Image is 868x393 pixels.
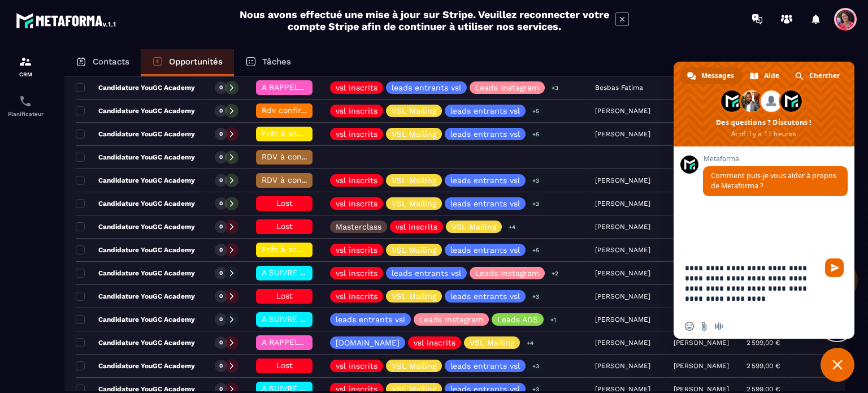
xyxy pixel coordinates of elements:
[76,245,195,254] p: Candidature YouGC Academy
[219,200,223,208] p: 0
[680,67,742,84] div: Messages
[821,348,854,382] div: Fermer le chat
[528,244,543,256] p: +5
[219,362,223,370] p: 0
[703,155,848,163] span: Metaforma
[3,86,48,126] a: schedulerschedulerPlanificateur
[336,84,377,92] p: vsl inscrits
[523,337,537,349] p: +4
[76,199,195,208] p: Candidature YouGC Academy
[219,153,223,161] p: 0
[219,84,223,92] p: 0
[219,176,223,184] p: 0
[674,385,729,393] p: [PERSON_NAME]
[392,246,436,254] p: VSL Mailing
[764,67,779,84] span: Aide
[93,57,129,67] p: Contacts
[76,106,195,115] p: Candidature YouGC Academy
[528,360,543,372] p: +3
[219,316,223,323] p: 0
[450,107,520,115] p: leads entrants vsl
[711,171,836,191] span: Comment puis-je vous aider à propos de Metaforma ?
[336,223,381,231] p: Masterclass
[76,269,195,278] p: Candidature YouGC Academy
[262,338,389,347] span: A RAPPELER/GHOST/NO SHOW✖️
[219,385,223,393] p: 0
[219,292,223,300] p: 0
[262,83,389,92] span: A RAPPELER/GHOST/NO SHOW✖️
[475,269,539,277] p: Leads Instagram
[546,314,560,326] p: +1
[3,71,48,77] p: CRM
[336,292,377,300] p: vsl inscrits
[747,362,780,370] p: 2 599,00 €
[76,361,195,370] p: Candidature YouGC Academy
[674,339,729,347] p: [PERSON_NAME]
[336,269,377,277] p: vsl inscrits
[392,176,436,184] p: VSL Mailing
[336,362,377,370] p: vsl inscrits
[3,46,48,86] a: formationformationCRM
[76,315,195,324] p: Candidature YouGC Academy
[548,82,562,94] p: +3
[76,129,195,139] p: Candidature YouGC Academy
[336,385,377,393] p: vsl inscrits
[392,269,461,277] p: leads entrants vsl
[743,67,787,84] div: Aide
[262,314,310,323] span: A SUIVRE ⏳
[528,105,543,117] p: +5
[141,49,234,76] a: Opportunités
[747,385,780,393] p: 2 599,00 €
[528,291,543,303] p: +3
[450,130,520,138] p: leads entrants vsl
[276,198,293,208] span: Lost
[239,8,610,32] h2: Nous avons effectué une mise à jour sur Stripe. Veuillez reconnecter votre compte Stripe afin de ...
[528,198,543,210] p: +3
[19,94,32,108] img: scheduler
[450,246,520,254] p: leads entrants vsl
[169,57,223,67] p: Opportunités
[450,200,520,208] p: leads entrants vsl
[219,107,223,115] p: 0
[392,200,436,208] p: VSL Mailing
[450,362,520,370] p: leads entrants vsl
[700,322,709,331] span: Envoyer un fichier
[674,362,729,370] p: [PERSON_NAME]
[276,222,293,231] span: Lost
[396,223,437,231] p: vsl inscrits
[3,111,48,117] p: Planificateur
[64,49,141,76] a: Contacts
[336,130,377,138] p: vsl inscrits
[262,384,310,393] span: A SUIVRE ⏳
[452,223,496,231] p: VSL Mailing
[219,130,223,138] p: 0
[450,176,520,184] p: leads entrants vsl
[548,267,562,279] p: +2
[528,128,543,140] p: +5
[450,292,520,300] p: leads entrants vsl
[19,55,32,68] img: formation
[262,57,291,67] p: Tâches
[276,361,293,370] span: Lost
[392,84,461,92] p: leads entrants vsl
[219,339,223,347] p: 0
[219,223,223,231] p: 0
[336,176,377,184] p: vsl inscrits
[701,67,734,84] span: Messages
[76,222,195,231] p: Candidature YouGC Academy
[262,268,310,277] span: A SUIVRE ⏳
[234,49,302,76] a: Tâches
[528,175,543,187] p: +3
[76,153,195,162] p: Candidature YouGC Academy
[262,175,357,184] span: RDV à conf. A RAPPELER
[497,316,538,323] p: Leads ADS
[262,129,331,138] span: Prêt à acheter 🎰
[276,291,293,300] span: Lost
[76,176,195,185] p: Candidature YouGC Academy
[336,316,405,323] p: leads entrants vsl
[219,269,223,277] p: 0
[714,322,723,331] span: Message audio
[414,339,455,347] p: vsl inscrits
[76,338,195,347] p: Candidature YouGC Academy
[16,10,118,31] img: logo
